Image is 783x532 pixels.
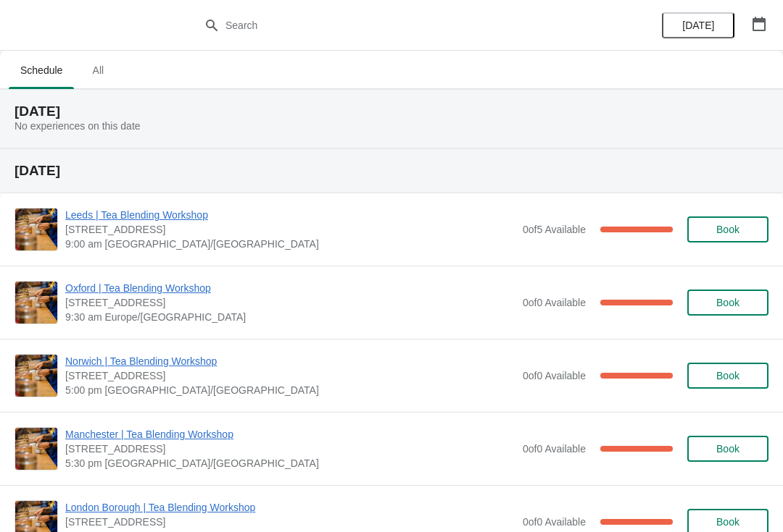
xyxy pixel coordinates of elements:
span: Book [716,443,739,455]
img: Leeds | Tea Blending Workshop | Unit 42, Queen Victoria St, Victoria Quarter, Leeds, LS1 6BE | 9:... [15,208,57,250]
span: Book [716,370,739,381]
button: Book [687,216,768,242]
span: 0 of 0 Available [523,516,586,528]
span: Oxford | Tea Blending Workshop [65,281,515,295]
span: 9:30 am Europe/[GEOGRAPHIC_DATA] [65,310,515,324]
span: 5:30 pm [GEOGRAPHIC_DATA]/[GEOGRAPHIC_DATA] [65,456,515,470]
span: No experiences on this date [14,120,141,132]
span: 0 of 0 Available [523,297,586,308]
button: [DATE] [662,12,734,38]
button: Book [687,436,768,462]
span: All [80,57,116,83]
span: [STREET_ADDRESS] [65,222,515,237]
span: Book [716,297,739,308]
span: Leeds | Tea Blending Workshop [65,208,515,222]
span: Manchester | Tea Blending Workshop [65,427,515,442]
img: Oxford | Tea Blending Workshop | 23 High Street, Oxford, OX1 4AH | 9:30 am Europe/London [15,282,57,324]
input: Search [225,12,587,38]
span: Schedule [9,57,74,83]
h2: [DATE] [14,164,768,178]
h2: [DATE] [14,104,768,119]
span: 0 of 0 Available [523,443,586,455]
span: Book [716,224,739,235]
span: 9:00 am [GEOGRAPHIC_DATA]/[GEOGRAPHIC_DATA] [65,237,515,251]
img: Manchester | Tea Blending Workshop | 57 Church St, Manchester, M4 1PD | 5:30 pm Europe/London [15,428,57,470]
button: Book [687,290,768,316]
span: Norwich | Tea Blending Workshop [65,354,515,368]
span: [STREET_ADDRESS] [65,515,515,529]
span: [STREET_ADDRESS] [65,442,515,456]
span: London Borough | Tea Blending Workshop [65,500,515,515]
span: 5:00 pm [GEOGRAPHIC_DATA]/[GEOGRAPHIC_DATA] [65,383,515,397]
span: 0 of 0 Available [523,370,586,381]
span: [STREET_ADDRESS] [65,368,515,383]
img: Norwich | Tea Blending Workshop | 9 Back Of The Inns, Norwich NR2 1PT, UK | 5:00 pm Europe/London [15,355,57,397]
span: [STREET_ADDRESS] [65,295,515,310]
span: Book [716,516,739,528]
span: [DATE] [682,20,714,31]
span: 0 of 5 Available [523,224,586,235]
button: Book [687,363,768,389]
